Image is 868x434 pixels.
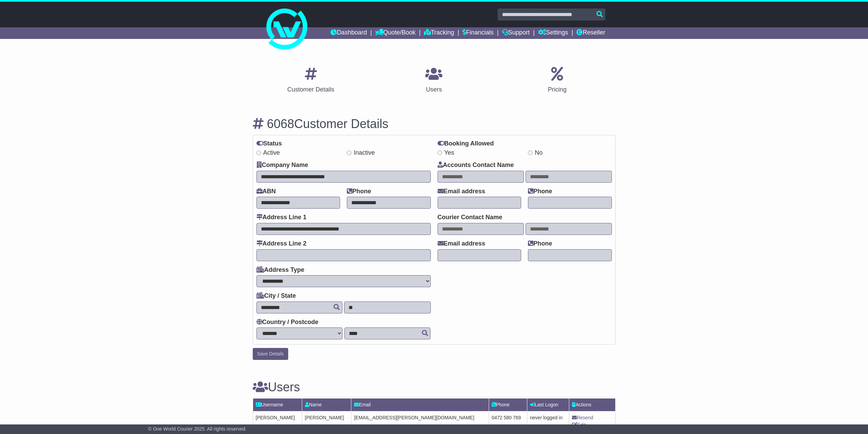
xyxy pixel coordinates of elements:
label: City / State [256,292,296,300]
td: Name [302,398,351,411]
span: © One World Courier 2025. All rights reserved. [148,426,247,432]
label: Country / Postcode [256,319,319,326]
label: Phone [528,240,552,248]
label: Address Line 1 [256,214,307,221]
label: Courier Contact Name [438,214,502,221]
div: Customer Details [287,85,334,94]
label: Phone [528,188,552,195]
label: Address Type [256,266,305,274]
a: Resend [572,415,593,420]
div: Users [425,85,442,94]
a: Support [502,27,530,39]
a: Pricing [543,65,571,97]
a: Settings [538,27,568,39]
td: Last Logon [527,398,569,411]
label: Email address [438,240,485,248]
input: Active [256,151,261,155]
input: Inactive [347,151,351,155]
td: Email [351,398,489,411]
label: No [528,149,543,157]
a: Edit [572,422,586,428]
input: No [528,151,532,155]
a: Reseller [576,27,605,39]
a: Users [421,65,447,97]
a: Dashboard [330,27,367,39]
label: Phone [347,188,371,195]
a: Customer Details [283,65,339,97]
label: Accounts Contact Name [438,162,514,169]
td: Actions [569,398,615,411]
label: Email address [438,188,485,195]
label: Booking Allowed [438,140,494,148]
h3: Customer Details [253,117,616,131]
input: Yes [438,151,442,155]
label: Status [256,140,282,148]
label: Active [256,149,280,157]
label: Company Name [256,162,308,169]
label: Inactive [347,149,375,157]
a: Quote/Book [375,27,415,39]
a: Tracking [424,27,454,39]
td: Username [253,398,302,411]
h3: Users [253,380,616,394]
div: Pricing [548,85,567,94]
button: Save Details [253,348,289,360]
label: Yes [438,149,454,157]
label: Address Line 2 [256,240,307,248]
label: ABN [256,188,276,195]
td: Phone [489,398,527,411]
span: 6068 [267,117,294,131]
a: Financials [462,27,494,39]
